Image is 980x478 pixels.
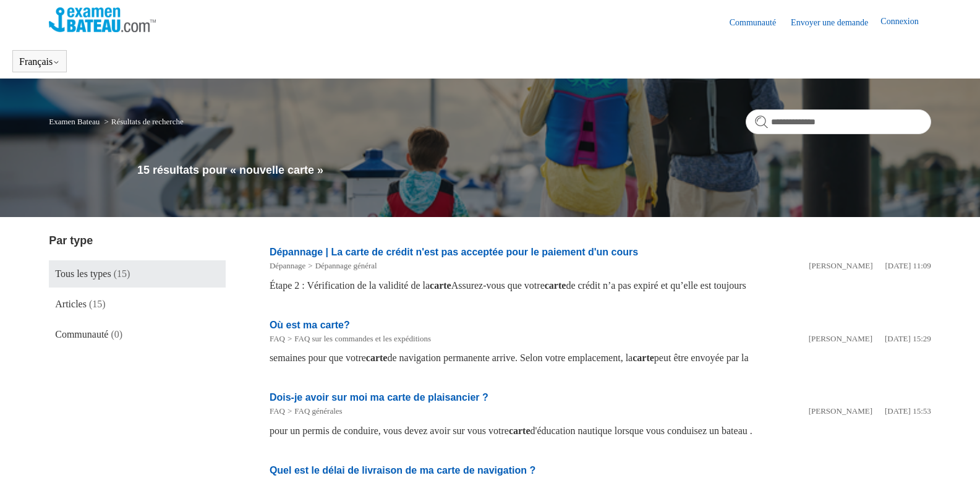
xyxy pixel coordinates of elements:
li: FAQ [270,405,285,417]
li: Dépannage [270,260,305,272]
div: semaines pour que votre de navigation permanente arrive. Selon votre emplacement, la peut être en... [270,351,931,365]
div: pour un permis de conduire, vous devez avoir sur vous votre d'éducation nautique lorsque vous con... [270,424,931,438]
a: FAQ générales [294,406,342,416]
li: [PERSON_NAME] [809,405,872,417]
a: Dépannage [270,261,305,270]
a: Dépannage | La carte de crédit n'est pas acceptée pour le paiement d'un cours [270,247,638,257]
em: carte [509,425,530,436]
a: Dépannage général [315,261,377,270]
input: Rechercher [746,109,931,134]
li: Dépannage général [305,260,377,272]
em: carte [545,280,566,291]
span: (0) [111,329,122,339]
div: Étape 2 : Vérification de la validité de la Assurez-vous que votre de crédit n’a pas expiré et qu... [270,278,931,293]
li: Examen Bateau [49,117,101,126]
a: Envoyer une demande [791,16,880,29]
a: Quel est le délai de livraison de ma carte de navigation ? [270,465,535,476]
h1: 15 résultats pour « nouvelle carte » [137,162,931,179]
a: FAQ [270,406,285,416]
li: [PERSON_NAME] [809,333,872,345]
a: Connexion [880,15,931,30]
a: Communauté [730,16,788,29]
li: FAQ sur les commandes et les expéditions [285,333,431,345]
span: (15) [114,268,130,279]
a: Articles (15) [49,291,225,318]
div: Live chat [939,437,971,469]
em: carte [430,280,451,291]
li: FAQ générales [285,405,343,417]
img: Page d’accueil du Centre d’aide Examen Bateau [49,7,156,32]
a: Tous les types (15) [49,260,225,288]
time: 07/05/2025 15:53 [885,406,931,416]
a: Où est ma carte? [270,320,350,330]
span: Communauté [55,329,108,339]
em: carte [366,352,388,363]
button: Français [19,56,60,67]
a: Examen Bateau [49,117,100,126]
h3: Par type [49,233,225,249]
li: FAQ [270,333,285,345]
span: (15) [89,299,106,309]
time: 07/05/2025 15:29 [885,334,931,343]
span: Articles [55,299,87,309]
a: Communauté (0) [49,321,225,348]
em: carte [633,352,654,363]
time: 08/05/2025 11:09 [885,261,931,270]
a: FAQ [270,334,285,343]
li: Résultats de recherche [101,117,183,126]
a: Dois-je avoir sur moi ma carte de plaisancier ? [270,392,488,403]
li: [PERSON_NAME] [809,260,872,272]
a: FAQ sur les commandes et les expéditions [294,334,431,343]
span: Tous les types [55,268,111,279]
